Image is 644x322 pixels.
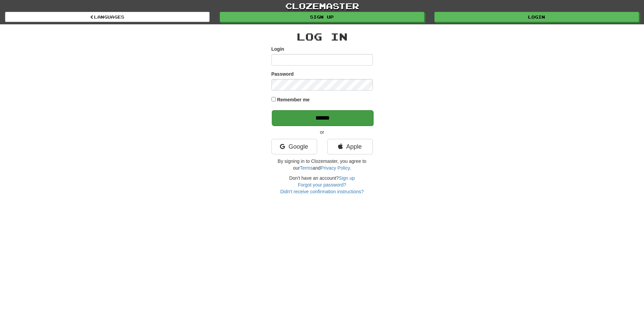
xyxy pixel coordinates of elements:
h2: Log In [271,31,373,42]
a: Didn't receive confirmation instructions? [280,189,364,194]
div: Don't have an account? [271,175,373,195]
p: or [271,129,373,135]
a: Languages [5,12,210,22]
p: By signing in to Clozemaster, you agree to our and . [271,158,373,171]
a: Sign up [220,12,424,22]
label: Login [271,46,284,52]
a: Sign up [339,175,355,181]
a: Apple [327,139,373,154]
label: Password [271,71,294,77]
a: Forgot your password? [298,182,346,188]
a: Login [434,12,639,22]
a: Terms [300,165,313,171]
label: Remember me [277,96,310,103]
a: Google [271,139,317,154]
a: Privacy Policy [320,165,350,171]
